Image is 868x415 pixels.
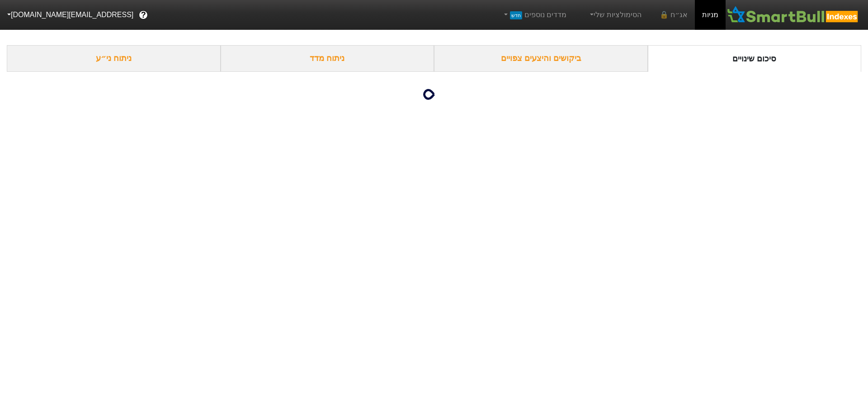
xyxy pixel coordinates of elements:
span: ? [141,9,146,21]
div: סיכום שינויים [648,45,862,72]
div: ביקושים והיצעים צפויים [434,45,648,72]
img: loading... [423,84,445,105]
a: מדדים נוספיםחדש [498,6,570,24]
a: הסימולציות שלי [585,6,645,24]
span: חדש [510,11,522,19]
img: SmartBull [726,6,861,24]
div: ניתוח מדד [221,45,434,72]
div: ניתוח ני״ע [7,45,221,72]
